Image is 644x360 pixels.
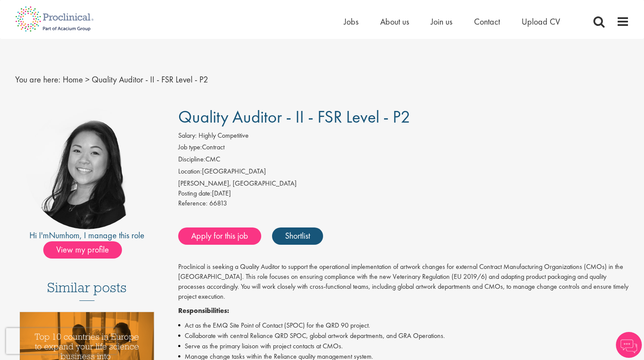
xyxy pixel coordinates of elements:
[178,189,212,198] span: Posting date:
[15,229,159,242] div: Hi I'm , I manage this role
[431,16,452,27] a: Join us
[178,262,629,301] p: Proclinical is seeking a Quality Auditor to support the operational implementation of artwork cha...
[178,189,629,199] div: [DATE]
[344,16,359,27] a: Jobs
[178,179,629,189] div: [PERSON_NAME], [GEOGRAPHIC_DATA]
[209,199,227,208] span: 66813
[63,74,83,85] a: breadcrumb link
[43,241,122,259] span: View my profile
[522,16,560,27] a: Upload CV
[178,155,205,164] label: Discipline:
[178,227,261,245] a: Apply for this job
[6,328,117,354] iframe: reCAPTCHA
[43,243,131,254] a: View my profile
[178,199,208,208] label: Reference:
[92,74,208,85] span: Quality Auditor - II - FSR Level - P2
[178,167,629,179] li: [GEOGRAPHIC_DATA]
[178,167,202,177] label: Location:
[178,320,629,331] li: Act as the EMQ Site Point of Contact (SPOC) for the QRD 90 project.
[15,74,61,85] span: You are here:
[178,306,229,315] strong: Responsibilities:
[178,341,629,351] li: Serve as the primary liaison with project contacts at CMOs.
[26,107,148,229] img: imeage of recruiter Numhom Sudsok
[178,142,202,152] label: Job type:
[199,131,249,140] span: Highly Competitive
[616,332,642,358] img: Chatbot
[474,16,500,27] a: Contact
[178,131,197,141] label: Salary:
[178,106,410,128] span: Quality Auditor - II - FSR Level - P2
[178,142,629,155] li: Contract
[49,230,80,241] a: Numhom
[178,155,629,167] li: CMC
[272,227,323,245] a: Shortlist
[380,16,409,27] a: About us
[178,331,629,341] li: Collaborate with central Reliance QRD SPOC, global artwork departments, and GRA Operations.
[85,74,90,85] span: >
[47,280,127,301] h3: Similar posts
